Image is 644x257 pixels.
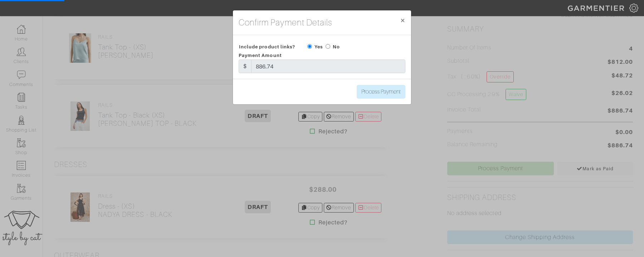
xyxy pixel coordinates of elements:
span: × [400,15,405,25]
label: No [333,43,340,50]
h4: Confirm Payment Details [239,16,332,29]
input: Process Payment [357,85,405,99]
span: Payment Amount [239,53,282,58]
span: Include product links? [239,42,295,52]
div: $ [239,60,252,73]
label: Yes [314,43,323,50]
